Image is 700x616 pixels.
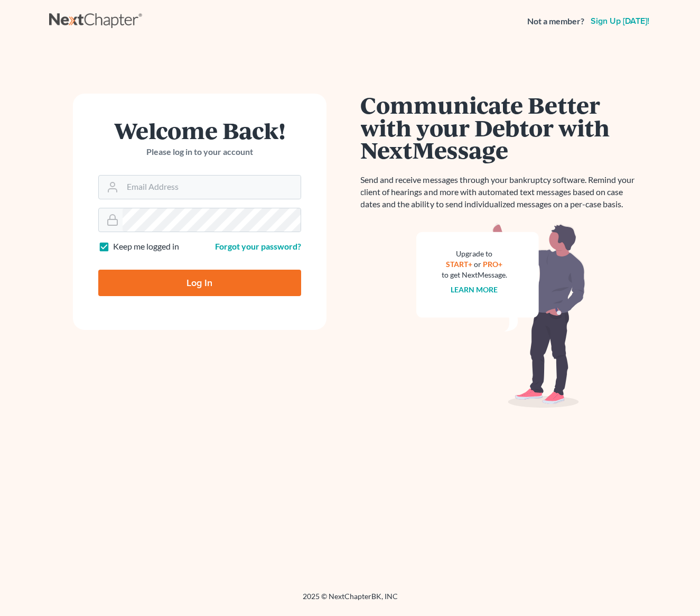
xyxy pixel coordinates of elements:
[483,260,502,269] a: PRO+
[442,270,507,280] div: to get NextMessage.
[361,174,641,210] p: Send and receive messages through your bankruptcy software. Remind your client of hearings and mo...
[113,241,179,253] label: Keep me logged in
[474,260,481,269] span: or
[98,270,301,296] input: Log In
[446,260,472,269] a: START+
[49,591,651,610] div: 2025 © NextChapterBK, INC
[361,94,641,161] h1: Communicate Better with your Debtor with NextMessage
[442,249,507,259] div: Upgrade to
[123,176,301,199] input: Email Address
[527,15,584,27] strong: Not a member?
[416,223,585,408] img: nextmessage_bg-59042aed3d76b12b5cd301f8e5b87938c9018125f34e5fa2b7a6b67550977c72.svg
[98,119,301,142] h1: Welcome Back!
[589,17,651,25] a: Sign up [DATE]!
[451,285,498,294] a: Learn more
[215,241,301,251] a: Forgot your password?
[98,146,301,158] p: Please log in to your account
